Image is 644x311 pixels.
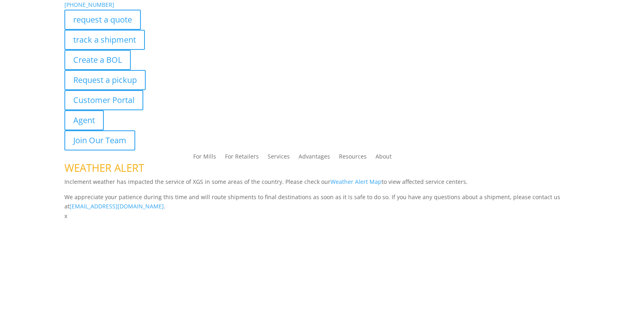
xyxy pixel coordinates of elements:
[268,154,290,163] a: Services
[64,221,580,237] h1: Contact Us
[376,154,392,163] a: About
[64,90,143,110] a: Customer Portal
[64,211,580,221] p: x
[225,154,259,163] a: For Retailers
[70,202,164,210] a: [EMAIL_ADDRESS][DOMAIN_NAME]
[193,154,216,163] a: For Mills
[330,178,382,185] a: Weather Alert Map
[64,177,580,192] p: Inclement weather has impacted the service of XGS in some areas of the country. Please check our ...
[64,192,580,212] p: We appreciate your patience during this time and will route shipments to final destinations as so...
[64,130,135,150] a: Join Our Team
[64,1,114,8] a: [PHONE_NUMBER]
[64,50,131,70] a: Create a BOL
[64,70,146,90] a: Request a pickup
[299,154,330,163] a: Advantages
[64,237,580,247] p: Complete the form below and a member of our team will be in touch within 24 hours.
[64,161,144,175] span: WEATHER ALERT
[64,110,104,130] a: Agent
[339,154,367,163] a: Resources
[64,30,145,50] a: track a shipment
[64,10,141,30] a: request a quote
